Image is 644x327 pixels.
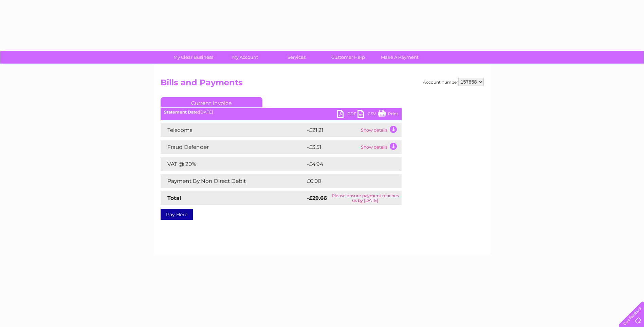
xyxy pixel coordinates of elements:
[161,157,305,171] td: VAT @ 20%
[372,51,428,64] a: Make A Payment
[359,140,402,154] td: Show details
[161,209,193,220] a: Pay Here
[307,195,327,201] strong: -£29.66
[357,110,378,120] a: CSV
[359,123,402,137] td: Show details
[305,157,387,171] td: -£4.94
[305,123,359,137] td: -£21.21
[305,140,359,154] td: -£3.51
[167,195,181,201] strong: Total
[269,51,325,64] a: Services
[161,78,484,91] h2: Bills and Payments
[161,174,305,188] td: Payment By Non Direct Debit
[165,51,221,64] a: My Clear Business
[164,109,199,115] b: Statement Date:
[320,51,376,64] a: Customer Help
[337,110,357,120] a: PDF
[305,174,386,188] td: £0.00
[161,97,262,107] a: Current Invoice
[378,110,398,120] a: Print
[329,191,401,205] td: Please ensure payment reaches us by [DATE]
[161,123,305,137] td: Telecoms
[423,78,484,86] div: Account number
[161,140,305,154] td: Fraud Defender
[217,51,273,64] a: My Account
[161,110,402,115] div: [DATE]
